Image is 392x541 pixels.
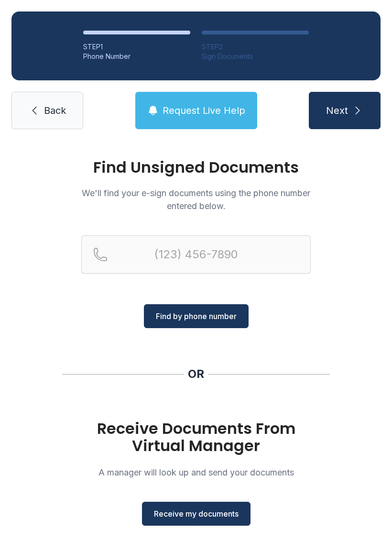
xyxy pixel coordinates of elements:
[81,420,311,454] h1: Receive Documents From Virtual Manager
[44,104,66,117] span: Back
[81,160,311,175] h1: Find Unsigned Documents
[81,235,311,274] input: Reservation phone number
[188,366,204,382] div: OR
[156,310,237,322] span: Find by phone number
[202,42,309,52] div: STEP 2
[202,52,309,61] div: Sign Documents
[154,508,239,519] span: Receive my documents
[326,104,348,117] span: Next
[163,104,245,117] span: Request Live Help
[81,466,311,479] p: A manager will look up and send your documents
[81,187,311,212] p: We'll find your e-sign documents using the phone number entered below.
[83,42,190,52] div: STEP 1
[83,52,190,61] div: Phone Number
